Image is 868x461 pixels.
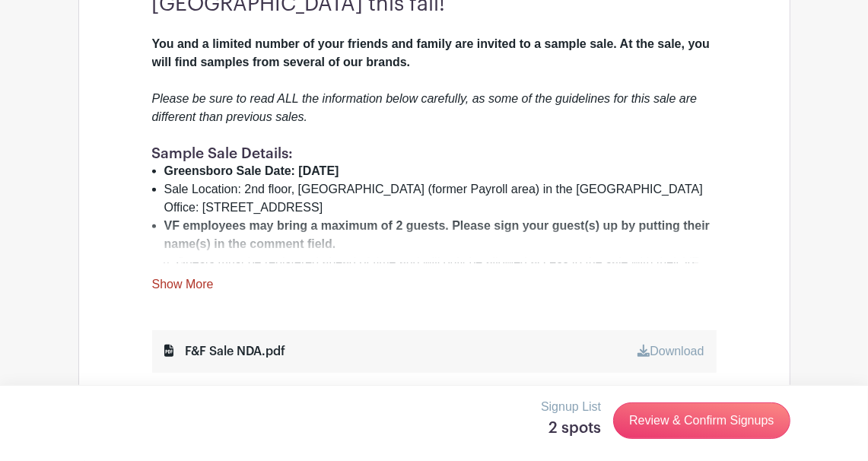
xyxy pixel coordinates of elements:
[637,345,704,358] a: Download
[164,164,339,177] strong: Greensboro Sale Date: [DATE]
[541,398,601,416] p: Signup List
[152,145,717,162] h1: Sample Sale Details:
[164,342,286,361] div: F&F Sale NDA.pdf
[164,219,711,250] strong: VF employees may bring a maximum of 2 guests. Please sign your guest(s) up by putting their name(...
[541,419,601,437] h5: 2 spots
[164,180,717,217] li: Sale Location: 2nd floor, [GEOGRAPHIC_DATA] (former Payroll area) in the [GEOGRAPHIC_DATA] Office...
[613,402,790,439] a: Review & Confirm Signups
[152,37,711,68] strong: You and a limited number of your friends and family are invited to a sample sale. At the sale, yo...
[176,253,717,308] li: Guests must be registered ahead of time and will only be allowed access to the sale with their VF...
[152,278,214,297] a: Show More
[152,92,698,123] em: Please be sure to read ALL the information below carefully, as some of the guidelines for this sa...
